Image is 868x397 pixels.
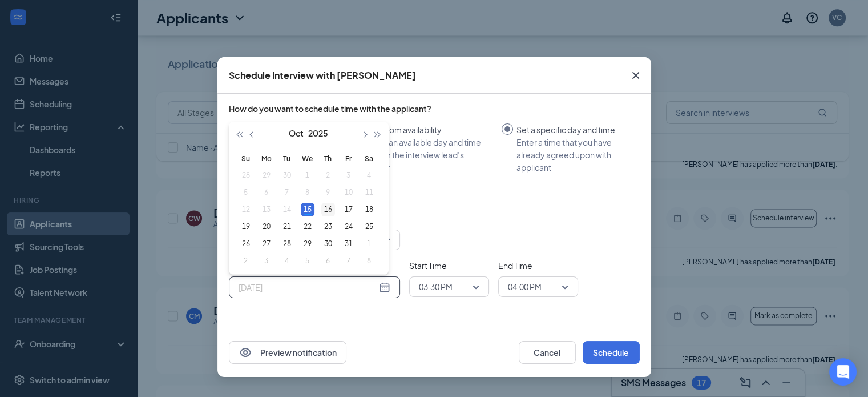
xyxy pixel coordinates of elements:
button: Cancel [519,341,576,364]
span: Start Time [409,259,489,272]
button: Close [620,57,651,94]
div: 1 [362,237,376,251]
th: We [297,150,318,167]
td: 2025-11-01 [359,235,380,252]
div: 26 [239,237,253,251]
div: Set a specific day and time [516,123,631,136]
span: End Time [498,259,578,272]
td: 2025-11-05 [297,252,318,270]
div: 22 [301,220,314,234]
th: Tu [277,150,297,167]
td: 2025-10-31 [338,235,359,252]
div: 16 [321,203,335,216]
td: 2025-10-25 [359,218,380,235]
div: Open Intercom Messenger [829,358,857,386]
td: 2025-11-06 [318,252,338,270]
div: 18 [362,203,376,216]
td: 2025-10-23 [318,218,338,235]
td: 2025-10-29 [297,235,318,252]
td: 2025-10-15 [297,201,318,218]
th: Su [236,150,256,167]
div: 5 [301,254,314,268]
div: 28 [280,237,294,251]
div: 15 [301,203,314,216]
div: 6 [321,254,335,268]
th: Sa [359,150,380,167]
div: 2 [239,254,253,268]
div: 7 [342,254,356,268]
td: 2025-10-21 [277,218,297,235]
td: 2025-10-16 [318,201,338,218]
td: 2025-11-02 [236,252,256,270]
div: How do you want to schedule time with the applicant? [229,103,640,114]
td: 2025-10-26 [236,235,256,252]
td: 2025-10-24 [338,218,359,235]
td: 2025-10-20 [256,218,277,235]
button: 2025 [308,122,328,145]
td: 2025-11-08 [359,252,380,270]
div: Choose an available day and time slot from the interview lead’s calendar [357,136,492,174]
div: 19 [239,220,253,234]
div: 29 [301,237,314,251]
td: 2025-11-03 [256,252,277,270]
th: Mo [256,150,277,167]
td: 2025-10-28 [277,235,297,252]
div: 8 [362,254,376,268]
td: 2025-10-18 [359,201,380,218]
div: 17 [342,203,356,216]
svg: Eye [239,346,252,359]
div: Select from availability [357,123,492,136]
button: Oct [289,122,304,145]
td: 2025-11-07 [338,252,359,270]
div: 24 [342,220,356,234]
div: Enter a time that you have already agreed upon with applicant [516,136,631,174]
svg: Cross [629,69,643,82]
div: Schedule Interview with [PERSON_NAME] [229,69,416,82]
td: 2025-10-19 [236,218,256,235]
div: 3 [260,254,273,268]
td: 2025-10-22 [297,218,318,235]
td: 2025-10-27 [256,235,277,252]
div: 23 [321,220,335,234]
div: 25 [362,220,376,234]
div: 21 [280,220,294,234]
div: 27 [260,237,273,251]
td: 2025-10-30 [318,235,338,252]
div: 30 [321,237,335,251]
th: Th [318,150,338,167]
td: 2025-11-04 [277,252,297,270]
input: Oct 15, 2025 [239,281,377,294]
div: 4 [280,254,294,268]
td: 2025-10-17 [338,201,359,218]
button: Schedule [583,341,640,364]
span: 03:30 PM [419,278,453,295]
div: 31 [342,237,356,251]
th: Fr [338,150,359,167]
span: 04:00 PM [508,278,542,295]
div: 20 [260,220,273,234]
button: EyePreview notification [229,341,346,364]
